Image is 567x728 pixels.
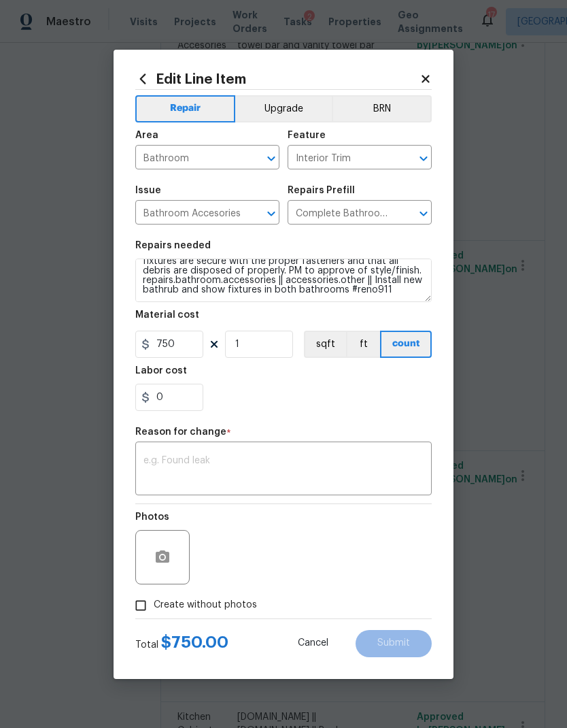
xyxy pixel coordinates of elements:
button: Open [262,149,281,168]
button: Repair [135,95,235,122]
h5: Feature [288,131,326,140]
span: Create without photos [154,598,257,612]
span: Submit [377,638,410,648]
button: BRN [332,95,432,122]
h5: Repairs needed [135,241,211,250]
button: ft [346,331,380,358]
h5: Labor cost [135,366,187,376]
h5: Reason for change [135,427,226,437]
h5: Photos [135,512,169,522]
button: Open [414,149,433,168]
h5: Issue [135,186,161,195]
button: Cancel [276,630,350,657]
button: Upgrade [235,95,332,122]
button: Submit [356,630,432,657]
h5: Area [135,131,158,140]
h5: Material cost [135,310,199,320]
button: count [380,331,432,358]
button: Open [262,204,281,223]
span: Cancel [298,638,328,648]
span: $ 750.00 [161,634,228,650]
button: Open [414,204,433,223]
button: sqft [304,331,346,358]
h5: Repairs Prefill [288,186,355,195]
div: Total [135,635,228,652]
textarea: Install a new TP holder, shower towel bar and vanity towel bar in the locations defined by the PM... [135,259,432,302]
h2: Edit Line Item [135,71,419,86]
